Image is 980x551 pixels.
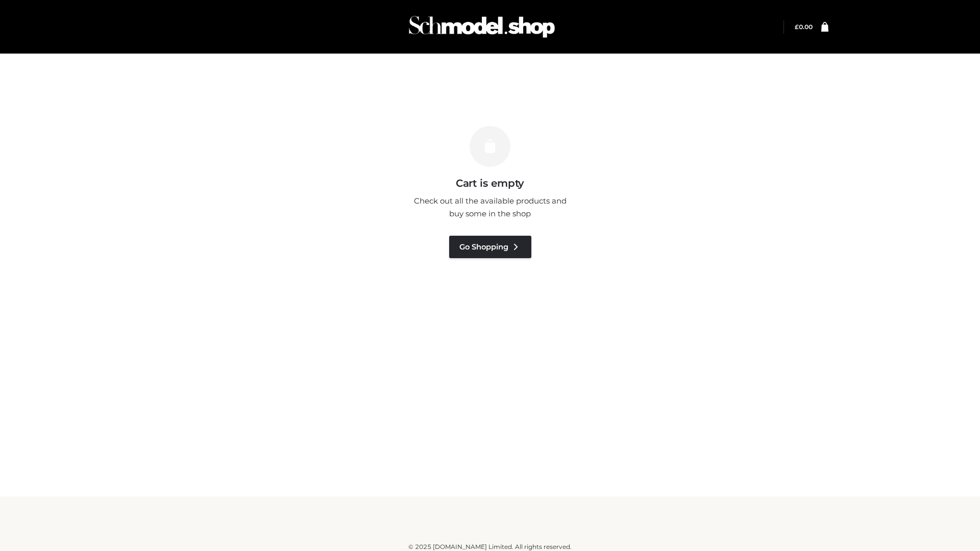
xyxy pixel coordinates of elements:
[795,23,813,31] bdi: 0.00
[175,177,805,189] h3: Cart is empty
[795,23,813,31] a: £0.00
[408,194,572,220] p: Check out all the available products and buy some in the shop
[449,236,531,258] a: Go Shopping
[405,7,558,47] img: Schmodel Admin 964
[795,23,799,31] span: £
